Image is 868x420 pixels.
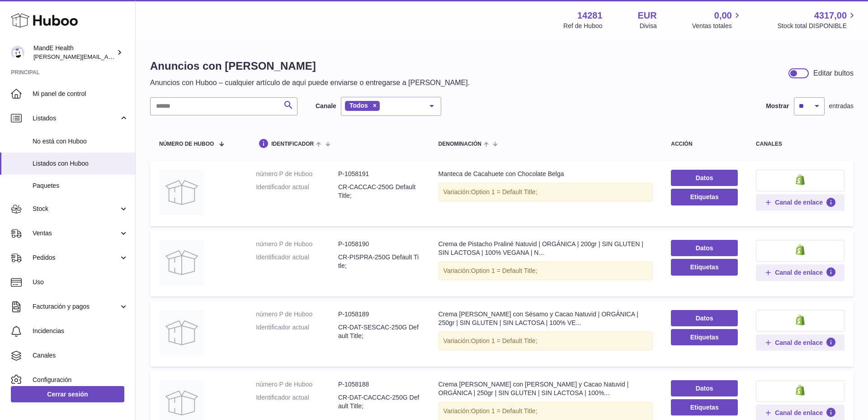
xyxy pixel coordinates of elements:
a: Cerrar sesión [11,386,124,402]
span: Option 1 = Default Title; [471,337,538,344]
div: Variación: [439,183,653,201]
dt: número P de Huboo [256,310,338,319]
span: Uso [33,278,128,286]
a: 4317,00 Stock total DISPONIBLE [778,10,857,30]
dd: P-1058188 [338,380,420,389]
button: Canal de enlace [756,194,844,210]
span: 4317,00 [814,10,847,22]
img: shopify-small.png [796,385,805,396]
div: MandE Health [33,44,115,61]
span: entradas [829,102,854,110]
dd: P-1058191 [338,170,420,178]
a: 0,00 Ventas totales [692,10,742,30]
span: Canal de enlace [775,339,823,347]
span: [PERSON_NAME][EMAIL_ADDRESS][PERSON_NAME][DOMAIN_NAME] [33,53,230,60]
a: Datos [671,310,738,326]
dt: número P de Huboo [256,240,338,248]
span: Pedidos [33,253,119,262]
span: Todos [349,102,368,109]
img: luis.mendieta@mandehealth.com [11,46,24,59]
span: No está con Huboo [33,137,128,146]
span: Paquetes [33,181,128,190]
div: Manteca de Cacahuete con Chocolate Belga [439,170,653,178]
img: Crema de Dátil con Sésamo y Cacao Natuvid | ORGÁNICA | 250gr | SIN GLUTEN | SIN LACTOSA | 100% VE... [159,310,204,355]
span: Ventas totales [692,22,742,30]
button: Canal de enlace [756,264,844,281]
dd: CR-DAT-SESCAC-250G Default Title; [338,323,420,340]
dt: Identificador actual [256,323,338,340]
div: Divisa [640,22,657,30]
label: Canale [316,102,336,110]
span: Canal de enlace [775,198,823,206]
strong: 14281 [577,10,603,22]
img: Crema de Pistacho Praliné Natuvid | ORGÁNICA | 200gr | SIN GLUTEN | SIN LACTOSA | 100% VEGANA | N... [159,240,204,285]
span: Ventas [33,229,119,238]
button: Canal de enlace [756,334,844,351]
span: Canal de enlace [775,409,823,417]
button: Etiquetas [671,399,738,415]
img: shopify-small.png [796,315,805,325]
div: Crema de Pistacho Praliné Natuvid | ORGÁNICA | 200gr | SIN GLUTEN | SIN LACTOSA | 100% VEGANA | N... [439,240,653,257]
span: 0,00 [714,10,732,22]
span: Option 1 = Default Title; [471,267,538,274]
div: acción [671,141,738,147]
span: Canales [33,351,128,360]
dd: CR-CACCAC-250G Default Title; [338,183,420,200]
button: Etiquetas [671,259,738,275]
div: Ref de Huboo [563,22,602,30]
span: Mi panel de control [33,90,128,98]
div: canales [756,141,844,147]
strong: EUR [638,10,657,22]
button: Etiquetas [671,189,738,205]
span: denominación [439,141,481,147]
dd: P-1058189 [338,310,420,319]
label: Mostrar [766,102,789,110]
div: Editar bultos [813,68,854,78]
span: Listados [33,114,119,123]
dt: Identificador actual [256,183,338,200]
a: Datos [671,170,738,186]
span: Stock total DISPONIBLE [778,22,857,30]
dt: Identificador actual [256,393,338,410]
div: Crema [PERSON_NAME] con Sésamo y Cacao Natuvid | ORGÁNICA | 250gr | SIN GLUTEN | SIN LACTOSA | 10... [439,310,653,327]
div: Variación: [439,262,653,280]
a: Datos [671,240,738,256]
img: shopify-small.png [796,244,805,255]
dt: número P de Huboo [256,170,338,178]
span: Listados con Huboo [33,159,128,168]
img: Manteca de Cacahuete con Chocolate Belga [159,170,204,215]
div: Variación: [439,332,653,350]
dd: CR-PISPRA-250G Default Title; [338,253,420,270]
span: Facturación y pagos [33,302,119,311]
dd: CR-DAT-CACCAC-250G Default Title; [338,393,420,410]
a: Datos [671,380,738,396]
span: número de Huboo [159,141,214,147]
span: Option 1 = Default Title; [471,188,538,196]
dt: número P de Huboo [256,380,338,389]
dt: Identificador actual [256,253,338,270]
div: Crema [PERSON_NAME] con [PERSON_NAME] y Cacao Natuvid | ORGÁNICA | 250gr | SIN GLUTEN | SIN LACTO... [439,380,653,397]
img: shopify-small.png [796,174,805,185]
dd: P-1058190 [338,240,420,248]
p: Anuncios con Huboo – cualquier artículo de aquí puede enviarse o entregarse a [PERSON_NAME]. [150,78,470,88]
span: Incidencias [33,327,128,335]
span: Option 1 = Default Title; [471,407,538,415]
span: Stock [33,205,119,213]
span: identificador [271,141,314,147]
span: Configuración [33,376,128,384]
h1: Anuncios con [PERSON_NAME] [150,59,470,73]
button: Etiquetas [671,329,738,345]
span: Canal de enlace [775,268,823,277]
